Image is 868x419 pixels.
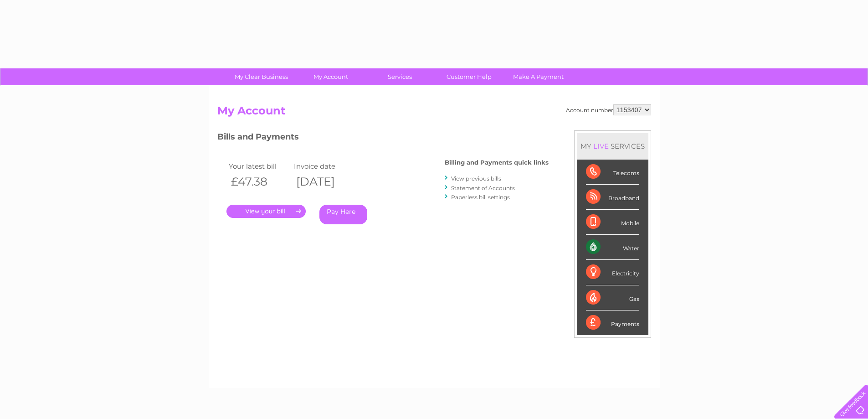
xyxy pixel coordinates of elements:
div: Account number [566,104,651,115]
a: Customer Help [431,68,507,85]
h2: My Account [217,104,651,122]
div: Telecoms [586,160,639,185]
h3: Bills and Payments [217,130,549,146]
div: Broadband [586,185,639,210]
div: Gas [586,285,639,310]
div: Water [586,235,639,260]
a: My Account [293,68,368,85]
div: LIVE [591,142,611,150]
th: £47.38 [226,172,292,191]
td: Invoice date [292,160,357,172]
div: Electricity [586,260,639,285]
a: Make A Payment [501,68,576,85]
a: View previous bills [451,175,501,182]
a: My Clear Business [224,68,299,85]
a: Statement of Accounts [451,185,515,191]
h4: Billing and Payments quick links [445,159,549,166]
a: Paperless bill settings [451,194,510,201]
td: Your latest bill [226,160,292,172]
a: Pay Here [319,205,367,224]
div: MY SERVICES [577,133,648,159]
div: Payments [586,310,639,335]
a: . [226,205,306,218]
div: Mobile [586,210,639,235]
a: Services [362,68,437,85]
th: [DATE] [292,172,357,191]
